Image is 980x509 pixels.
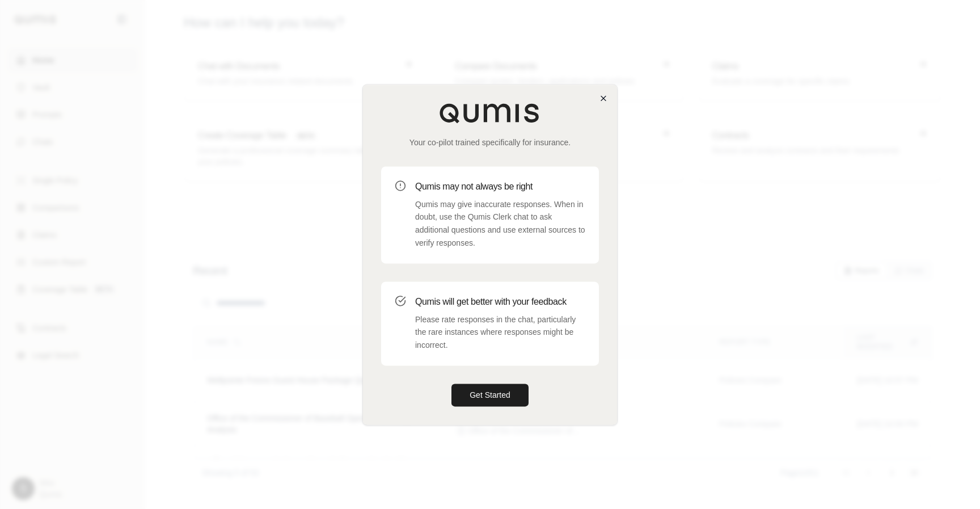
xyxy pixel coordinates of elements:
h3: Qumis may not always be right [415,180,585,193]
p: Your co-pilot trained specifically for insurance. [381,137,599,148]
img: Qumis Logo [439,103,541,123]
p: Qumis may give inaccurate responses. When in doubt, use the Qumis Clerk chat to ask additional qu... [415,198,585,250]
p: Please rate responses in the chat, particularly the rare instances where responses might be incor... [415,313,585,352]
h3: Qumis will get better with your feedback [415,295,585,309]
button: Get Started [451,384,529,406]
